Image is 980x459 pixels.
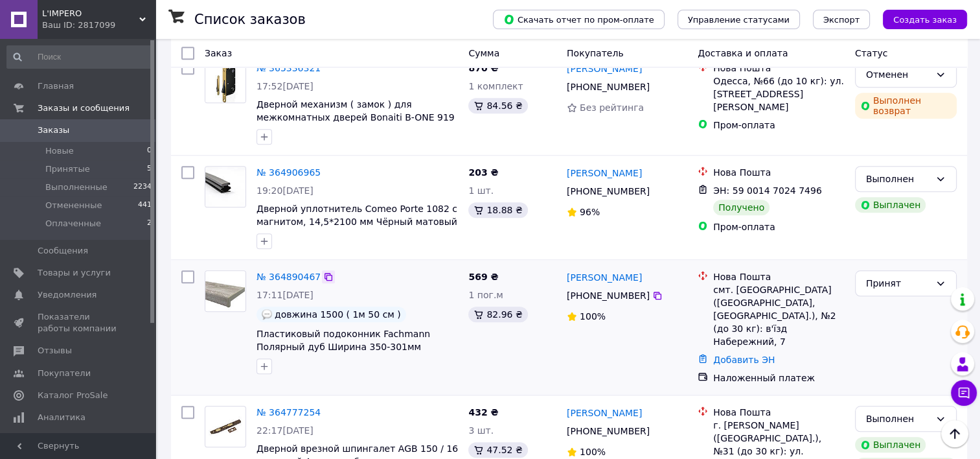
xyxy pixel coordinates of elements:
[468,290,503,300] span: 1 пог.м
[493,10,665,29] button: Скачать отчет по пром-оплате
[256,290,313,300] span: 17:11[DATE]
[713,75,845,113] div: Одесса, №66 (до 10 кг): ул. [STREET_ADDRESS][PERSON_NAME]
[138,200,152,211] span: 441
[275,309,401,320] span: довжина 1500 ( 1м 50 см )
[38,289,97,301] span: Уведомления
[855,48,888,58] span: Статус
[147,218,152,230] span: 2
[866,172,930,186] div: Выполнен
[567,167,642,180] a: [PERSON_NAME]
[256,185,313,196] span: 19:20[DATE]
[45,218,101,230] span: Оплаченные
[468,81,523,91] span: 1 комплект
[580,311,606,322] span: 100%
[866,276,930,290] div: Принят
[855,197,926,213] div: Выплачен
[147,163,152,175] span: 5
[567,48,624,58] span: Покупатель
[468,425,494,436] span: 3 шт.
[580,102,644,113] span: Без рейтинга
[256,272,321,282] a: № 364890467
[205,62,245,102] img: Фото товару
[45,200,102,211] span: Отмененные
[38,267,111,279] span: Товары и услуги
[45,145,74,157] span: Новые
[468,63,498,73] span: 870 ₴
[205,406,246,447] a: Фото товару
[564,287,652,305] div: [PHONE_NUMBER]
[468,167,498,178] span: 203 ₴
[688,15,790,25] span: Управление статусами
[38,345,72,357] span: Отзывы
[42,19,155,31] div: Ваш ID: 2817099
[38,124,69,136] span: Заказы
[256,81,313,91] span: 17:52[DATE]
[38,390,108,401] span: Каталог ProSale
[45,182,108,193] span: Выполненные
[713,406,845,419] div: Нова Пошта
[813,10,870,29] button: Экспорт
[567,62,642,75] a: [PERSON_NAME]
[205,167,245,207] img: Фото товару
[713,185,822,196] span: ЭН: 59 0014 7024 7496
[38,368,91,379] span: Покупатели
[567,406,642,419] a: [PERSON_NAME]
[567,271,642,284] a: [PERSON_NAME]
[38,311,120,335] span: Показатели работы компании
[256,425,313,436] span: 22:17[DATE]
[468,48,499,58] span: Сумма
[713,62,845,75] div: Нова Пошта
[855,437,926,453] div: Выплачен
[503,14,654,25] span: Скачать отчет по пром-оплате
[468,307,527,322] div: 82.96 ₴
[713,166,845,179] div: Нова Пошта
[6,45,153,69] input: Поиск
[866,67,930,82] div: Отменен
[38,245,88,257] span: Сообщения
[205,270,246,312] a: Фото товару
[205,166,246,207] a: Фото товару
[564,182,652,200] div: [PHONE_NUMBER]
[713,371,845,384] div: Наложенный платеж
[38,102,130,114] span: Заказы и сообщения
[713,119,845,132] div: Пром-оплата
[256,329,430,352] a: Пластиковый подоконник Fachmann Полярный дуб Ширина 350-301мм
[866,412,930,426] div: Выполнен
[42,8,139,19] span: L'IMPERO
[468,98,527,113] div: 84.56 ₴
[205,413,245,440] img: Фото товару
[870,14,967,24] a: Создать заказ
[262,309,272,320] img: :speech_balloon:
[468,407,498,418] span: 432 ₴
[256,204,457,240] a: Дверной уплотнитель Comeo Porte 1082 с магнитом, 14,5*2100 мм Чёрный матовый (со скотчем)
[713,200,769,215] div: Получено
[823,15,860,25] span: Экспорт
[893,15,957,25] span: Создать заказ
[468,185,494,196] span: 1 шт.
[194,12,306,27] h1: Список заказов
[147,145,152,157] span: 0
[941,420,968,447] button: Наверх
[468,272,498,282] span: 569 ₴
[698,48,788,58] span: Доставка и оплата
[468,202,527,218] div: 18.88 ₴
[256,407,321,418] a: № 364777254
[256,167,321,178] a: № 364906965
[580,207,600,217] span: 96%
[205,48,232,58] span: Заказ
[713,283,845,348] div: смт. [GEOGRAPHIC_DATA] ([GEOGRAPHIC_DATA], [GEOGRAPHIC_DATA].), №2 (до 30 кг): в'їзд Набережний, 7
[38,412,85,423] span: Аналитика
[713,270,845,283] div: Нова Пошта
[256,99,455,135] a: Дверной механизм ( замок ) для межкомнатных дверей Bonaiti B-ONE 919 PZ 85мм + планка Латунь поли...
[45,163,90,175] span: Принятые
[564,78,652,96] div: [PHONE_NUMBER]
[468,442,527,458] div: 47.52 ₴
[564,422,652,440] div: [PHONE_NUMBER]
[855,93,957,119] div: Выполнен возврат
[678,10,800,29] button: Управление статусами
[256,63,321,73] a: № 365336321
[580,447,606,457] span: 100%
